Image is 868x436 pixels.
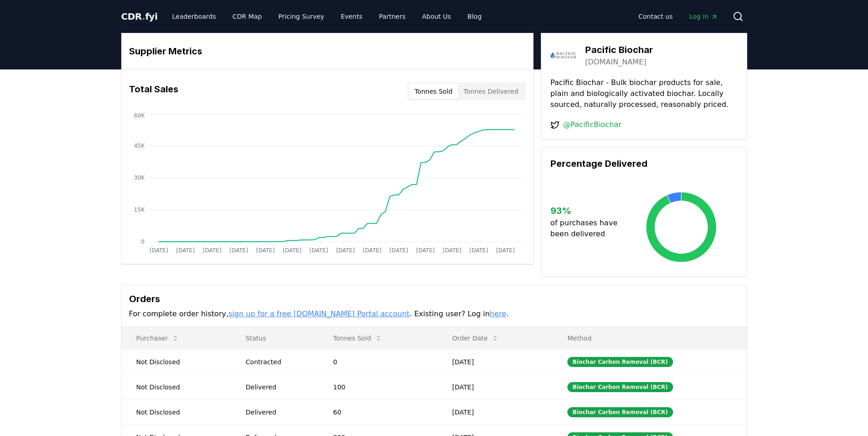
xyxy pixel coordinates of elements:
[326,329,389,347] button: Tonnes Sold
[415,8,458,25] a: About Us
[445,329,506,347] button: Order Date
[129,82,178,101] h3: Total Sales
[228,309,410,318] a: sign up for a free [DOMAIN_NAME] Portal account
[550,43,576,68] img: Pacific Biochar-logo
[129,308,739,319] p: For complete order history, . Existing user? Log in .
[490,309,506,318] a: here
[283,247,302,254] tspan: [DATE]
[437,349,553,374] td: [DATE]
[437,374,553,399] td: [DATE]
[437,399,553,425] td: [DATE]
[134,207,145,213] tspan: 15K
[256,247,275,254] tspan: [DATE]
[271,8,331,25] a: Pricing Survey
[203,247,221,254] tspan: [DATE]
[238,334,311,343] p: Status
[550,77,738,110] p: Pacific Biochar - Bulk biochar products for sale, plain and biologically activated biochar. Local...
[129,44,526,58] h3: Supplier Metrics
[416,247,435,254] tspan: [DATE]
[134,175,145,181] tspan: 30K
[409,84,458,99] button: Tonnes Sold
[165,8,489,25] nav: Main
[496,247,515,254] tspan: [DATE]
[318,399,437,425] td: 60
[336,247,355,254] tspan: [DATE]
[309,247,328,254] tspan: [DATE]
[225,8,269,25] a: CDR Map
[129,329,186,347] button: Purchaser
[134,112,145,119] tspan: 60K
[550,204,625,218] h3: 93 %
[142,11,145,22] span: .
[682,8,725,25] a: Log in
[458,84,524,99] button: Tonnes Delivered
[318,349,437,374] td: 0
[246,408,311,417] div: Delivered
[585,57,647,68] a: [DOMAIN_NAME]
[563,119,621,130] a: @PacificBiochar
[585,43,653,57] h3: Pacific Biochar
[149,247,168,254] tspan: [DATE]
[122,349,231,374] td: Not Disclosed
[121,11,158,22] span: CDR fyi
[121,10,158,23] a: CDR.fyi
[567,357,673,367] div: Biochar Carbon Removal (BCR)
[460,8,489,25] a: Blog
[389,247,408,254] tspan: [DATE]
[469,247,488,254] tspan: [DATE]
[372,8,413,25] a: Partners
[318,374,437,399] td: 100
[246,357,311,367] div: Contracted
[631,8,725,25] nav: Main
[229,247,248,254] tspan: [DATE]
[334,8,370,25] a: Events
[550,218,625,239] p: of purchases have been delivered
[560,334,739,343] p: Method
[362,247,381,254] tspan: [DATE]
[141,239,145,245] tspan: 0
[550,157,738,170] h3: Percentage Delivered
[129,292,739,306] h3: Orders
[176,247,194,254] tspan: [DATE]
[567,382,673,392] div: Biochar Carbon Removal (BCR)
[442,247,461,254] tspan: [DATE]
[689,12,717,21] span: Log in
[246,383,311,392] div: Delivered
[567,407,673,417] div: Biochar Carbon Removal (BCR)
[631,8,680,25] a: Contact us
[122,374,231,399] td: Not Disclosed
[165,8,223,25] a: Leaderboards
[134,143,145,149] tspan: 45K
[122,399,231,425] td: Not Disclosed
